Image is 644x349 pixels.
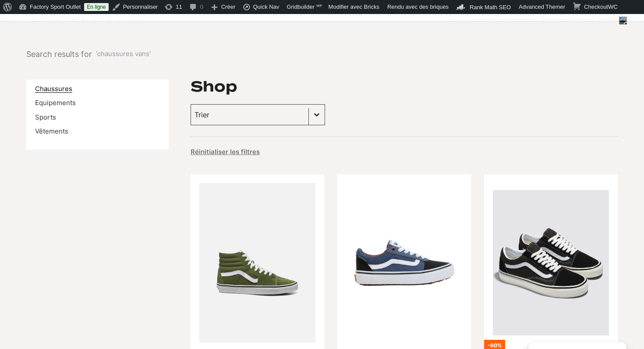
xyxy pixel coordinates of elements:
[67,14,102,28] a: WP Rocket
[195,109,305,120] input: Trier
[35,85,72,93] a: Chaussures
[96,49,151,59] span: 'chaussures vans'
[26,48,151,60] nav: breadcrumbs
[35,113,56,121] a: Sports
[42,14,67,28] a: Imagify
[473,18,616,24] span: [PERSON_NAME][EMAIL_ADDRESS][DOMAIN_NAME]
[191,80,237,94] h1: Shop
[470,4,511,11] span: Rank Math SEO
[35,99,76,107] a: Equipements
[102,14,148,28] div: RunCloud Hub
[309,105,325,125] button: Basculer la liste
[191,148,260,156] button: Réinitialiser les filtres
[449,14,630,28] a: Bonjour,
[35,127,68,135] a: Vêtements
[84,3,108,11] a: En ligne
[26,48,151,60] li: Search results for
